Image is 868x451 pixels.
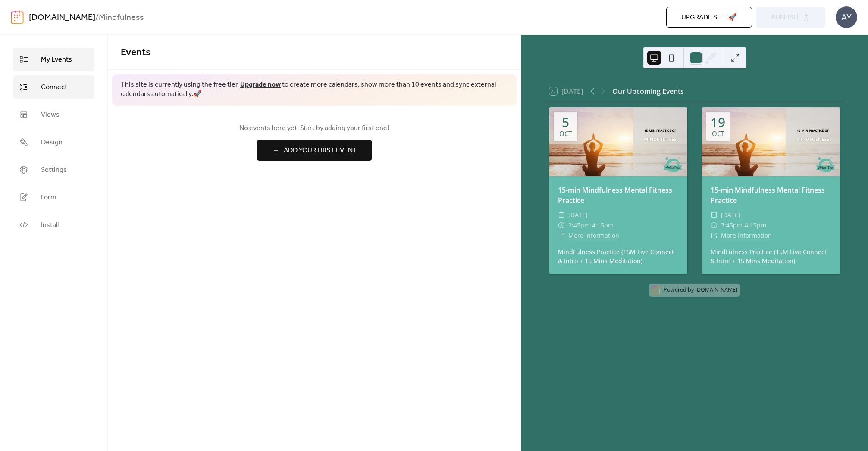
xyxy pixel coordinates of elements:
[695,286,737,294] a: [DOMAIN_NAME]
[745,220,766,230] span: 4:15pm
[721,210,740,220] span: [DATE]
[711,185,825,205] a: 15-min Mindfulness Mental Fitness Practice
[121,140,508,161] a: Add Your First Event
[721,220,743,230] span: 3:45pm
[612,86,684,96] div: Our Upcoming Events
[99,9,144,26] b: Mindfulness
[11,10,24,24] img: logo
[121,123,508,134] span: No events here yet. Start by adding your first one!
[121,80,508,100] span: This site is currently using the free tier. to create more calendars, show more than 10 events an...
[562,116,569,129] div: 5
[41,110,60,120] span: Views
[711,230,718,241] div: ​
[549,247,687,265] div: MindFulness Practice (15M Live Connect & Intro + 15 Mins Meditation)
[590,220,592,230] span: -
[558,220,565,230] div: ​
[41,137,63,148] span: Design
[13,75,94,99] a: Connect
[712,131,724,137] div: Oct
[558,210,565,220] div: ​
[13,186,94,209] a: Form
[558,185,672,205] a: 15-min Mindfulness Mental Fitness Practice
[121,43,150,62] span: Events
[702,247,840,265] div: MindFulness Practice (15M Live Connect & Intro + 15 Mins Meditation)
[257,140,372,161] button: Add Your First Event
[711,116,725,129] div: 19
[558,230,565,241] div: ​
[41,193,56,203] span: Form
[711,210,718,220] div: ​
[836,6,857,28] div: AY
[41,220,59,230] span: Install
[240,78,281,91] a: Upgrade now
[13,103,94,126] a: Views
[41,82,67,93] span: Connect
[13,131,94,154] a: Design
[568,210,588,220] span: [DATE]
[13,158,94,181] a: Settings
[29,9,95,26] a: [DOMAIN_NAME]
[284,146,357,156] span: Add Your First Event
[41,55,72,65] span: My Events
[95,9,99,26] b: /
[568,220,590,230] span: 3:45pm
[568,231,619,239] a: More Information
[711,220,718,230] div: ​
[664,286,737,294] div: Powered by
[592,220,614,230] span: 4:15pm
[41,165,67,175] span: Settings
[743,220,745,230] span: -
[559,131,572,137] div: Oct
[666,7,752,28] button: Upgrade site 🚀
[721,231,772,239] a: More Information
[13,48,94,71] a: My Events
[13,213,94,236] a: Install
[681,12,737,23] span: Upgrade site 🚀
